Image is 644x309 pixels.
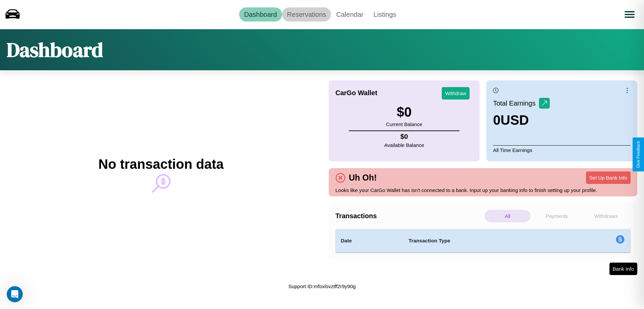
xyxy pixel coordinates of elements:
h3: $ 0 [386,105,422,120]
p: Total Earnings [493,97,539,109]
h4: Uh Oh! [345,173,380,183]
a: Dashboard [239,7,282,22]
div: Give Feedback [636,141,641,168]
button: Set Up Bank Info [586,171,631,184]
p: Support ID: mfoxlsvztff2r9y90g [288,282,356,291]
a: Calendar [331,7,368,22]
h4: Date [341,237,398,245]
a: Listings [368,7,401,22]
h1: Dashboard [7,36,103,64]
h3: 0 USD [493,113,550,128]
h4: Transaction Type [409,237,561,245]
p: Payments [534,210,580,222]
p: Looks like your CarGo Wallet has isn't connected to a bank. Input up your banking info to finish ... [335,186,631,195]
p: All [485,210,531,222]
p: Available Balance [384,141,424,150]
h4: CarGo Wallet [335,89,377,97]
button: Bank Info [609,263,637,275]
h4: Transactions [335,212,483,220]
p: Withdraws [583,210,629,222]
h4: $ 0 [384,133,424,141]
h2: No transaction data [98,157,223,172]
p: All Time Earnings [493,145,631,155]
table: simple table [335,229,631,253]
button: Withdraw [442,87,470,100]
p: Current Balance [386,120,422,129]
iframe: Intercom live chat [7,286,23,302]
a: Reservations [282,7,331,22]
button: Open menu [620,5,639,24]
